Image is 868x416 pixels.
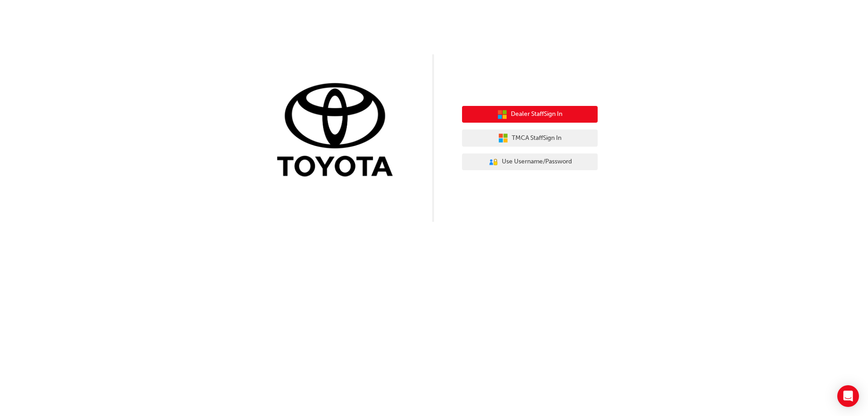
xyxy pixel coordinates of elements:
[462,153,598,171] button: Use Username/Password
[512,133,561,143] span: TMCA Staff Sign In
[511,109,562,120] span: Dealer Staff Sign In
[502,157,572,167] span: Use Username/Password
[270,81,406,181] img: Trak
[462,129,598,147] button: TMCA StaffSign In
[462,106,598,123] button: Dealer StaffSign In
[837,385,859,407] div: Open Intercom Messenger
